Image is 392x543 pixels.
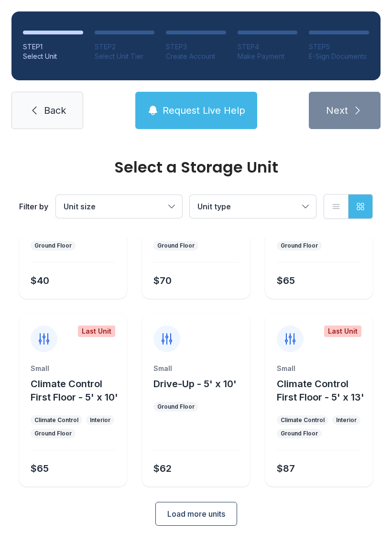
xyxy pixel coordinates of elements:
[34,416,78,424] div: Climate Control
[78,326,115,337] div: Last Unit
[31,462,49,475] div: $65
[153,274,172,287] div: $70
[166,52,226,61] div: Create Account
[95,52,155,61] div: Select Unit Tier
[309,52,369,61] div: E-Sign Documents
[157,403,195,411] div: Ground Floor
[281,242,318,250] div: Ground Floor
[238,52,298,61] div: Make Payment
[277,377,369,404] button: Climate Control First Floor - 5' x 13'
[56,195,182,218] button: Unit size
[64,202,96,211] span: Unit size
[23,52,83,61] div: Select Unit
[277,274,295,287] div: $65
[277,378,364,403] span: Climate Control First Floor - 5' x 13'
[31,377,123,404] button: Climate Control First Floor - 5' x 10'
[190,195,316,218] button: Unit type
[281,416,325,424] div: Climate Control
[157,242,195,250] div: Ground Floor
[19,201,48,212] div: Filter by
[31,274,49,287] div: $40
[281,430,318,437] div: Ground Floor
[153,378,237,390] span: Drive-Up - 5' x 10'
[31,378,118,403] span: Climate Control First Floor - 5' x 10'
[31,364,115,373] div: Small
[34,430,72,437] div: Ground Floor
[326,104,348,117] span: Next
[197,202,231,211] span: Unit type
[324,326,361,337] div: Last Unit
[167,508,225,520] span: Load more units
[309,42,369,52] div: STEP 5
[44,104,66,117] span: Back
[163,104,245,117] span: Request Live Help
[277,364,361,373] div: Small
[95,42,155,52] div: STEP 2
[19,160,373,175] div: Select a Storage Unit
[153,377,237,391] button: Drive-Up - 5' x 10'
[153,462,172,475] div: $62
[23,42,83,52] div: STEP 1
[90,416,110,424] div: Interior
[153,364,238,373] div: Small
[336,416,357,424] div: Interior
[166,42,226,52] div: STEP 3
[238,42,298,52] div: STEP 4
[34,242,72,250] div: Ground Floor
[277,462,295,475] div: $87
